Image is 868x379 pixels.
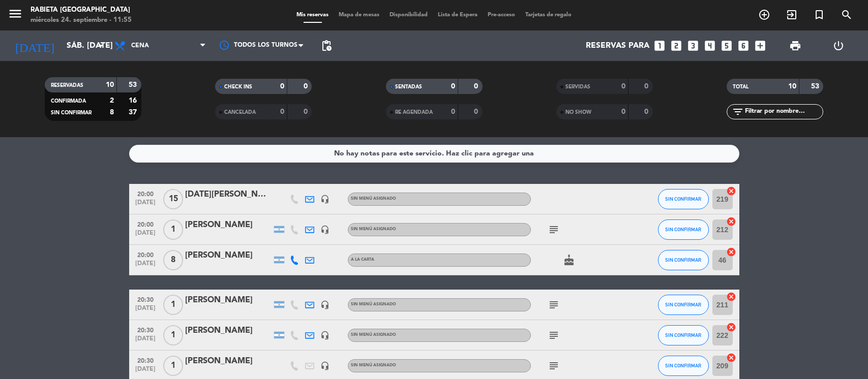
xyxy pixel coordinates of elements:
span: [DATE] [133,366,158,377]
div: Rabieta [GEOGRAPHIC_DATA] [31,5,132,15]
i: arrow_drop_down [95,40,107,52]
span: Disponibilidad [384,12,433,18]
span: CANCELADA [224,110,256,115]
strong: 0 [474,83,480,90]
span: Pre-acceso [483,12,520,18]
i: headset_mic [320,225,330,234]
strong: 0 [644,83,650,90]
div: [PERSON_NAME] [185,249,272,262]
i: cancel [726,353,736,363]
strong: 0 [451,108,455,115]
i: looks_5 [720,39,733,52]
i: cancel [726,292,736,302]
span: RE AGENDADA [395,110,433,115]
span: 1 [163,325,183,345]
i: looks_3 [686,39,700,52]
span: SIN CONFIRMAR [665,302,701,307]
i: exit_to_app [786,9,798,21]
span: 20:30 [133,293,158,305]
span: 20:00 [133,218,158,230]
strong: 0 [304,108,310,115]
strong: 0 [451,83,455,90]
span: SIN CONFIRMAR [51,110,92,115]
i: looks_4 [703,39,716,52]
span: Sin menú asignado [351,363,396,367]
span: 1 [163,356,183,376]
strong: 0 [280,108,284,115]
span: SENTADAS [395,84,422,89]
strong: 10 [788,83,796,90]
div: LOG OUT [817,30,860,61]
span: CHECK INS [224,84,252,89]
span: [DATE] [133,335,158,347]
i: looks_two [670,39,683,52]
i: [DATE] [8,35,62,57]
div: [DATE][PERSON_NAME] [185,188,272,201]
button: menu [8,6,23,25]
i: cancel [726,247,736,257]
span: A LA CARTA [351,258,374,262]
span: SIN CONFIRMAR [665,332,701,338]
span: 20:00 [133,248,158,260]
i: cancel [726,322,736,332]
span: [DATE] [133,305,158,317]
span: SIN CONFIRMAR [665,363,701,368]
i: filter_list [732,106,744,118]
strong: 0 [474,108,480,115]
strong: 0 [621,83,625,90]
i: power_settings_new [832,40,845,52]
i: turned_in_not [813,9,825,21]
strong: 37 [129,109,139,116]
span: Sin menú asignado [351,227,396,231]
span: print [789,40,801,52]
span: 20:30 [133,354,158,366]
div: No hay notas para este servicio. Haz clic para agregar una [334,148,534,160]
div: miércoles 24. septiembre - 11:55 [31,15,132,25]
button: SIN CONFIRMAR [658,295,709,315]
i: subject [548,224,560,236]
button: SIN CONFIRMAR [658,189,709,209]
i: looks_6 [737,39,750,52]
span: 20:00 [133,187,158,199]
i: subject [548,299,560,311]
i: add_circle_outline [758,9,770,21]
div: [PERSON_NAME] [185,294,272,307]
strong: 53 [129,81,139,88]
span: TOTAL [733,84,749,89]
span: [DATE] [133,260,158,272]
button: SIN CONFIRMAR [658,219,709,240]
strong: 2 [110,97,114,104]
span: Tarjetas de regalo [520,12,577,18]
strong: 0 [644,108,650,115]
span: Sin menú asignado [351,302,396,306]
button: SIN CONFIRMAR [658,325,709,345]
span: RESERVADAS [51,83,83,88]
button: SIN CONFIRMAR [658,250,709,270]
strong: 53 [811,83,821,90]
div: [PERSON_NAME] [185,324,272,337]
i: headset_mic [320,331,330,340]
i: menu [8,6,23,21]
div: [PERSON_NAME] [185,218,272,232]
i: looks_one [653,39,666,52]
i: subject [548,329,560,341]
i: headset_mic [320,361,330,370]
span: 8 [163,250,183,270]
span: SIN CONFIRMAR [665,196,701,202]
i: add_box [754,39,767,52]
i: cake [563,254,575,266]
i: search [841,9,853,21]
i: headset_mic [320,300,330,309]
span: Lista de Espera [433,12,483,18]
button: SIN CONFIRMAR [658,356,709,376]
i: subject [548,360,560,372]
span: Mapa de mesas [334,12,384,18]
strong: 10 [106,81,114,88]
i: cancel [726,216,736,227]
span: SIN CONFIRMAR [665,257,701,263]
strong: 8 [110,109,114,116]
span: pending_actions [320,40,333,52]
strong: 0 [621,108,625,115]
span: Mis reservas [291,12,334,18]
strong: 16 [129,97,139,104]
